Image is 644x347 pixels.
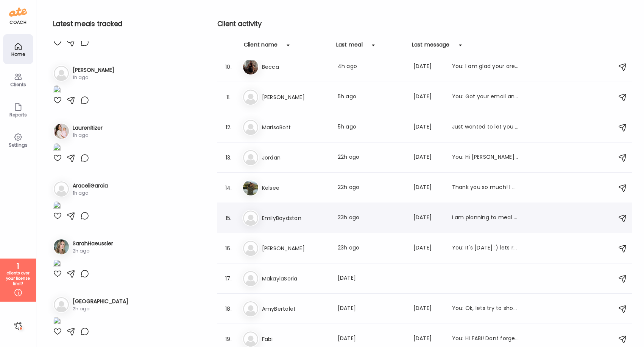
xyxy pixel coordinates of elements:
div: 1 [3,262,33,271]
img: bg-avatar-default.svg [54,66,69,81]
div: clients over your license limit! [3,271,33,287]
img: bg-avatar-default.svg [243,211,258,226]
div: 23h ago [338,244,404,253]
img: avatars%2FvTftA8v5t4PJ4mYtYO3Iw6ljtGM2 [243,59,258,74]
div: 16. [224,244,233,253]
div: [DATE] [413,123,443,132]
div: I am planning to meal prep some smoothies tonight. Over this horrible week and ready to get back ... [452,214,519,223]
div: You: It's [DATE] :) lets reset. [452,244,519,253]
h3: Fabi [262,335,329,344]
div: 17. [224,274,233,283]
h3: MakaylaSoria [262,274,329,283]
div: 1h ago [73,74,114,81]
div: [DATE] [413,214,443,223]
h3: Jordan [262,153,329,162]
div: 2h ago [73,305,128,312]
img: images%2Fs1gqFFyE3weG4SRt33j8CijX2Xf1%2FvEso7vskg9ah0tUaYIx1%2F5RLmn5ADQ01wDzll35YK_1080 [53,143,61,153]
h3: [PERSON_NAME] [262,244,329,253]
div: 10. [224,62,233,71]
div: Just wanted to let you know the recipes so far for this week have been 10/10! [452,123,519,132]
div: Last meal [336,41,363,53]
div: [DATE] [413,153,443,162]
div: You: Ok, lets try to shoot for it! I want you to be successful and start to see the fruits of you... [452,304,519,313]
div: 13. [224,153,233,162]
div: 14. [224,183,233,192]
img: avatars%2FeuW4ehXdTjTQwoR7NFNaLRurhjQ2 [54,239,69,254]
div: 23h ago [338,214,404,223]
div: [DATE] [413,304,443,313]
h3: AmyBertolet [262,304,329,313]
div: 22h ago [338,183,404,192]
h3: Becca [262,62,329,71]
div: 19. [224,335,233,344]
img: images%2FejAg9vQKmVcM4KsorQEpoKZ7CVx1%2FYXO6fbKIM9MQdSgDsl9f%2F2WOGYPQjqy3Xhi6G4wPt_1080 [53,317,61,327]
div: 4h ago [338,62,404,71]
div: 5h ago [338,123,404,132]
img: bg-avatar-default.svg [243,301,258,316]
div: coach [9,19,27,26]
div: 22h ago [338,153,404,162]
img: bg-avatar-default.svg [243,241,258,256]
div: [DATE] [413,244,443,253]
img: bg-avatar-default.svg [54,181,69,197]
div: Client name [244,41,278,53]
img: avatars%2Fao27S4JzfGeT91DxyLlQHNwuQjE3 [243,180,258,195]
img: images%2FI992yAkt0JaMCj4l9DDqiKaQVSu2%2Ffi7jahlylxgbzffByTv5%2FsBKNZNkitKyS75jIk4eD_1080 [53,201,61,211]
div: [DATE] [413,93,443,102]
h3: EmilyBoydston [262,214,329,223]
h3: MarisaBott [262,123,329,132]
div: Thank you so much! I appreciate the encouragement! :) I can tell I’m slacking on my soda intake. ... [452,183,519,192]
img: bg-avatar-default.svg [243,332,258,347]
div: You: HI FABI! Dont forget to log your food :) [452,335,519,344]
div: [DATE] [413,335,443,344]
div: You: Hi [PERSON_NAME]! Happy LDW! Dont forget to log your food :) [452,153,519,162]
div: [DATE] [338,304,404,313]
h2: Client activity [217,18,632,29]
div: You: Got your email and I am happy to hear that it is going so well. Let's keep up the good work ... [452,93,519,102]
div: [DATE] [413,183,443,192]
div: [DATE] [338,274,404,283]
div: 1h ago [73,190,108,197]
div: 1h ago [73,132,103,139]
img: bg-avatar-default.svg [243,90,258,105]
div: 15. [224,214,233,223]
div: Settings [5,143,32,147]
div: 12. [224,123,233,132]
h3: Kelsee [262,183,329,192]
div: 2h ago [73,248,113,254]
img: bg-avatar-default.svg [243,120,258,135]
h3: [PERSON_NAME] [262,93,329,102]
img: bg-avatar-default.svg [243,271,258,286]
h2: Latest meals tracked [53,18,190,29]
h3: AraceliGarcia [73,182,108,190]
h3: LaurenRizer [73,124,103,132]
img: images%2FyTknXZGv9KTAx1NC0SnWujXAvWt1%2F7fYffL7157XGnOgt1wFw%2FBHnl4to1nGIMuswTpsSM_1080 [53,85,61,96]
div: Last message [412,41,450,53]
img: bg-avatar-default.svg [243,150,258,165]
div: Home [5,52,32,57]
h3: [PERSON_NAME] [73,66,114,74]
h3: [GEOGRAPHIC_DATA] [73,297,128,305]
img: ate [9,6,27,18]
div: [DATE] [338,335,404,344]
div: You: I am glad your are feeling satisfied and guilt-free with your food! Keep it up :) [452,62,519,71]
div: 18. [224,304,233,313]
div: Clients [5,82,32,87]
img: images%2FeuW4ehXdTjTQwoR7NFNaLRurhjQ2%2FFkYXuZC3J6y16xmY4Vbz%2FBYjugWlTWMmBSKpAqfvq_1080 [53,259,61,269]
div: [DATE] [413,62,443,71]
img: bg-avatar-default.svg [54,297,69,312]
img: avatars%2Fs1gqFFyE3weG4SRt33j8CijX2Xf1 [54,124,69,139]
div: Reports [5,112,32,117]
div: 11. [224,93,233,102]
div: 5h ago [338,93,404,102]
h3: SarahHaeussler [73,240,113,248]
